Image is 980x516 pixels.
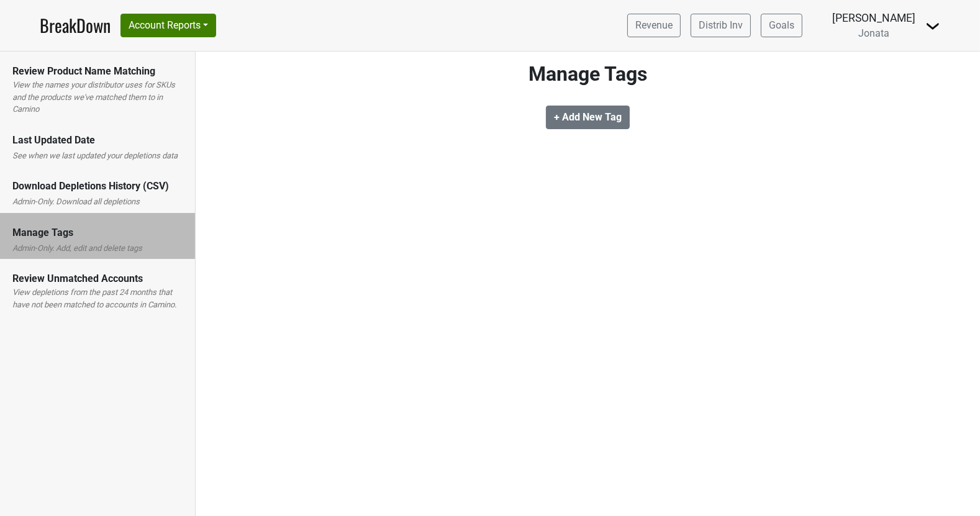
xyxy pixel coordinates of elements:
[554,111,622,123] b: + Add New Tag
[627,14,681,37] a: Revenue
[12,242,142,255] label: Admin-Only. Add, edit and delete tags
[925,19,940,34] img: Dropdown Menu
[40,12,111,38] a: BreakDown
[12,179,183,194] div: Download Depletions History (CSV)
[832,10,915,26] div: [PERSON_NAME]
[546,106,630,129] button: + Add New Tag
[12,150,178,162] label: See when we last updated your depletions data
[12,133,183,148] div: Last Updated Date
[243,62,933,86] h2: Manage Tags
[12,64,183,79] div: Review Product Name Matching
[691,14,751,37] a: Distrib Inv
[12,79,183,115] label: View the names your distributor uses for SKUs and the products we've matched them to in Camino
[12,286,183,310] label: View depletions from the past 24 months that have not been matched to accounts in Camino.
[858,27,889,39] span: Jonata
[12,271,183,286] div: Review Unmatched Accounts
[12,196,140,208] label: Admin-Only. Download all depletions
[761,14,802,37] a: Goals
[120,14,216,37] button: Account Reports
[12,225,183,240] div: Manage Tags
